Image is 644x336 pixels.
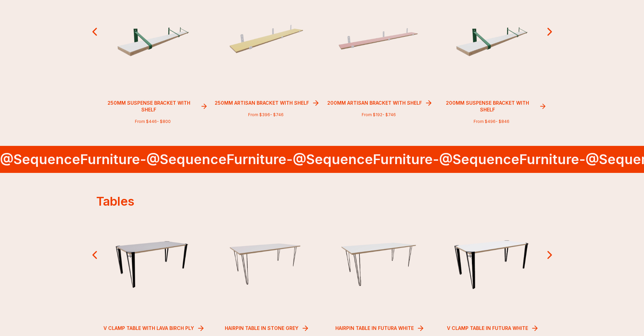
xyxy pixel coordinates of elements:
[292,151,432,167] a: @SequenceFurniture
[96,195,548,208] h2: Tables
[338,240,419,288] img: prd
[96,119,209,124] p: From $ 446
[436,97,539,116] h3: 200mm Suspense Bracket with Shelf
[157,119,171,124] span: - $ 800
[113,21,193,57] img: prd
[451,238,532,291] img: prd
[322,112,435,118] p: From $ 192
[113,238,193,290] img: prd
[292,146,439,173] p: -
[146,151,286,167] a: @SequenceFurniture
[439,151,579,167] a: @SequenceFurniture
[451,21,532,57] img: prd
[222,322,301,334] h3: Hairpin Table in Stone Grey
[444,322,531,334] h3: V Clamp Table in Futura White
[333,322,416,334] h3: Hairpin Table in Futura White
[325,97,425,109] h3: 200mm Artisan Bracket with Shelf
[146,146,292,173] p: -
[212,97,311,109] h3: 250mm Artisan Bracket with Shelf
[439,146,585,173] p: -
[209,112,322,118] p: From $ 396
[225,240,306,288] img: prd
[98,97,200,116] h3: 250mm Suspense Bracket with Shelf
[338,26,419,52] img: prd
[435,119,548,124] p: From $ 496
[270,112,283,117] span: - $ 746
[496,119,509,124] span: - $ 846
[101,322,197,334] h3: V Clamp Table with Lava birch ply
[225,24,306,54] img: prd
[382,112,396,117] span: - $ 746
